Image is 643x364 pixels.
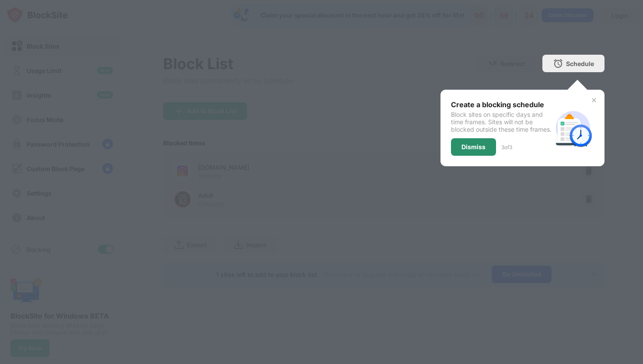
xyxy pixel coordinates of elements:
[451,111,552,133] div: Block sites on specific days and time frames. Sites will not be blocked outside these time frames.
[591,97,598,104] img: x-button.svg
[451,100,552,109] div: Create a blocking schedule
[461,143,486,150] div: Dismiss
[566,60,594,67] div: Schedule
[552,107,594,149] img: schedule.svg
[501,144,512,150] div: 3 of 3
